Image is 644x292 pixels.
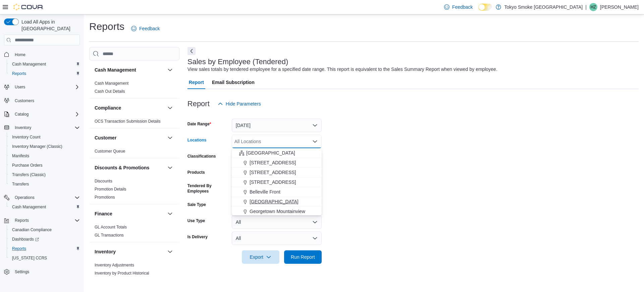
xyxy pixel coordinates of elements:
[1,193,83,202] button: Operations
[12,61,46,67] span: Cash Management
[284,250,322,264] button: Run Report
[95,81,128,86] a: Cash Management
[246,150,295,156] span: [GEOGRAPHIC_DATA]
[12,144,62,149] span: Inventory Manager (Classic)
[95,89,125,94] a: Cash Out Details
[139,25,160,32] span: Feedback
[9,133,80,141] span: Inventory Count
[7,202,83,212] button: Cash Management
[291,254,315,260] span: Run Report
[95,195,115,200] a: Promotions
[232,158,322,168] button: [STREET_ADDRESS]
[12,124,80,132] span: Inventory
[9,60,49,68] a: Cash Management
[95,224,127,230] span: GL Account Totals
[9,226,54,234] a: Canadian Compliance
[89,147,179,158] div: Customer
[1,49,83,59] button: Home
[12,227,52,233] span: Canadian Compliance
[187,100,210,108] h3: Report
[452,4,473,10] span: Feedback
[478,4,492,11] input: Dark Mode
[89,117,179,128] div: Compliance
[12,96,80,105] span: Customers
[12,71,26,76] span: Reports
[441,0,475,14] a: Feedback
[12,110,31,118] button: Catalog
[166,66,174,74] button: Cash Management
[9,245,29,253] a: Reports
[95,149,125,154] span: Customer Queue
[15,84,25,90] span: Users
[232,177,322,187] button: [STREET_ADDRESS]
[9,180,32,188] a: Transfers
[9,70,80,78] span: Reports
[7,253,83,263] button: [US_STATE] CCRS
[15,125,31,130] span: Inventory
[7,132,83,142] button: Inventory Count
[89,79,179,98] div: Cash Management
[89,223,179,242] div: Finance
[215,97,264,111] button: Hide Parameters
[246,250,275,264] span: Export
[9,245,80,253] span: Reports
[1,123,83,132] button: Inventory
[95,149,125,154] a: Customer Queue
[95,271,149,276] a: Inventory by Product Historical
[12,237,39,242] span: Dashboards
[95,164,165,171] button: Discounts & Promotions
[95,279,137,284] a: Inventory Count Details
[9,171,48,179] a: Transfers (Classic)
[9,235,80,243] span: Dashboards
[12,153,29,159] span: Manifests
[166,164,174,172] button: Discounts & Promotions
[232,168,322,177] button: [STREET_ADDRESS]
[12,134,41,140] span: Inventory Count
[232,148,322,158] button: [GEOGRAPHIC_DATA]
[95,67,136,73] h3: Cash Management
[9,152,32,160] a: Manifests
[12,194,37,202] button: Operations
[12,172,46,177] span: Transfers (Classic)
[242,250,279,264] button: Export
[187,66,497,73] div: View sales totals by tendered employee for a specified date range. This report is equivalent to t...
[128,22,162,35] a: Feedback
[95,210,165,217] button: Finance
[15,218,29,223] span: Reports
[585,3,587,11] p: |
[7,151,83,161] button: Manifests
[1,267,83,277] button: Settings
[95,67,165,73] button: Cash Management
[9,180,80,188] span: Transfers
[95,279,137,284] span: Inventory Count Details
[95,89,125,94] span: Cash Out Details
[9,142,65,151] a: Inventory Manager (Classic)
[7,170,83,179] button: Transfers (Classic)
[15,98,34,103] span: Customers
[250,179,296,185] span: [STREET_ADDRESS]
[232,187,322,197] button: Belleville Front
[95,164,149,171] h3: Discounts & Promotions
[591,3,596,11] span: HZ
[600,3,639,11] p: [PERSON_NAME]
[12,255,47,261] span: [US_STATE] CCRS
[478,11,479,11] span: Dark Mode
[166,210,174,218] button: Finance
[19,18,80,32] span: Load All Apps in [GEOGRAPHIC_DATA]
[15,195,35,200] span: Operations
[13,4,44,10] img: Cova
[95,248,165,255] button: Inventory
[12,181,29,187] span: Transfers
[187,137,207,143] label: Locations
[589,3,597,11] div: Hilda Zekarias Tsige
[187,202,206,207] label: Sale Type
[89,177,179,204] div: Discounts & Promotions
[12,110,80,118] span: Catalog
[7,161,83,170] button: Purchase Orders
[9,133,43,141] a: Inventory Count
[95,134,165,141] button: Customer
[1,82,83,92] button: Users
[232,232,322,245] button: All
[9,254,50,262] a: [US_STATE] CCRS
[312,139,318,144] button: Close list of options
